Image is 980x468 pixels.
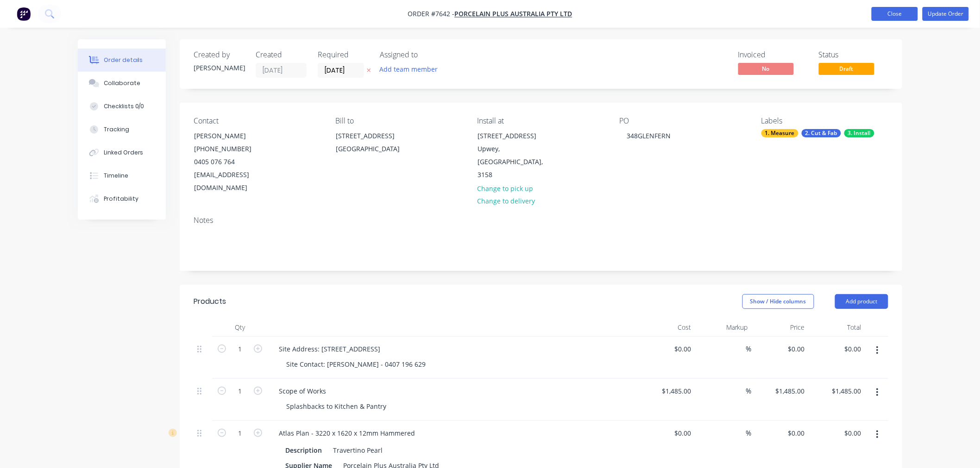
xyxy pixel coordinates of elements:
div: [PHONE_NUMBER] [194,142,271,155]
div: Total [809,318,866,337]
div: [PERSON_NAME] [194,63,245,73]
button: Add team member [375,63,443,75]
div: Site Contact: [PERSON_NAME] - 0407 196 629 [279,357,433,371]
div: Collaborate [104,79,140,87]
div: [STREET_ADDRESS] [336,129,413,142]
button: Change to pick up [472,182,538,194]
div: Invoiced [738,50,808,59]
button: Collaborate [78,72,166,95]
button: Timeline [78,164,166,187]
div: Bill to [335,117,462,125]
img: Factory [17,7,31,21]
div: Price [752,318,809,337]
button: Add product [835,294,888,309]
div: Scope of Works [271,384,333,398]
button: Add team member [380,63,443,75]
div: 3. Install [844,129,874,137]
div: Contact [194,117,320,125]
div: Linked Orders [104,148,144,157]
div: [EMAIL_ADDRESS][DOMAIN_NAME] [194,168,271,194]
div: Checklists 0/0 [104,102,144,111]
div: [PERSON_NAME][PHONE_NUMBER]0405 076 764[EMAIL_ADDRESS][DOMAIN_NAME] [186,129,279,195]
button: Profitability [78,187,166,210]
button: Order details [78,49,166,72]
a: Porcelain Plus Australia Pty Ltd [455,10,572,18]
button: Update Order [923,7,969,21]
div: Order details [104,56,143,64]
div: Timeline [104,172,128,180]
div: Notes [194,216,888,225]
div: Atlas Plan - 3220 x 1620 x 12mm Hammered [271,426,422,440]
div: Site Address: [STREET_ADDRESS] [271,342,388,356]
div: Created by [194,50,245,59]
div: Tracking [104,125,129,134]
div: Upwey, [GEOGRAPHIC_DATA], 3158 [478,142,555,181]
button: Checklists 0/0 [78,95,166,118]
span: Order #7642 - [408,10,455,18]
button: Change to delivery [472,195,540,207]
span: % [746,428,752,438]
span: % [746,386,752,396]
div: [PERSON_NAME] [194,129,271,142]
div: 2. Cut & Fab [802,129,841,137]
div: Profitability [104,195,138,203]
span: No [738,63,794,74]
div: Description [282,443,326,457]
button: Close [872,7,918,21]
div: Install at [477,117,604,125]
div: [STREET_ADDRESS][GEOGRAPHIC_DATA] [328,129,421,159]
div: Travertino Pearl [329,443,386,457]
div: 348GLENFERN [619,129,678,142]
div: Markup [695,318,752,337]
button: Tracking [78,118,166,141]
div: Status [819,50,888,59]
button: Show / Hide columns [742,294,814,309]
span: Draft [819,63,874,74]
div: Qty [212,318,268,337]
button: Linked Orders [78,141,166,164]
div: Required [318,50,369,59]
div: 0405 076 764 [194,155,271,168]
div: Created [256,50,307,59]
div: Splashbacks to Kitchen & Pantry [279,400,394,413]
div: 1. Measure [761,129,798,137]
div: Assigned to [380,50,472,59]
div: [STREET_ADDRESS]Upwey, [GEOGRAPHIC_DATA], 3158 [470,129,563,182]
div: Labels [761,117,888,125]
div: Products [194,296,226,307]
div: [STREET_ADDRESS] [478,129,555,142]
div: Cost [638,318,695,337]
div: [GEOGRAPHIC_DATA] [336,142,413,155]
span: % [746,344,752,354]
div: PO [619,117,746,125]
